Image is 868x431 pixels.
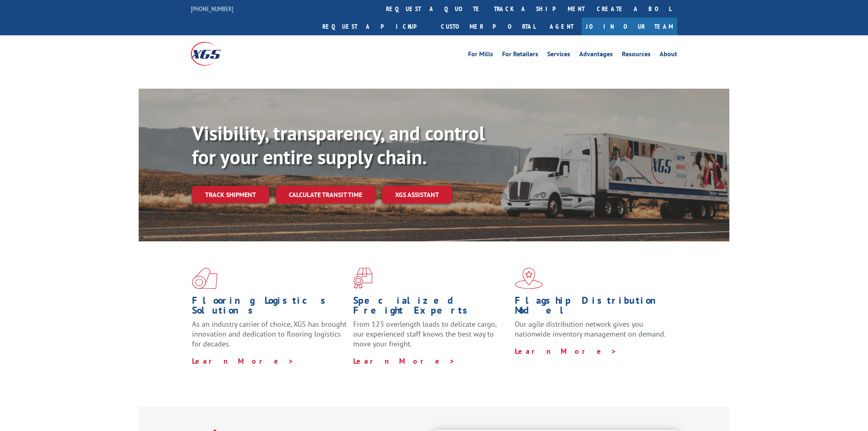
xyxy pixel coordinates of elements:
img: xgs-icon-flagship-distribution-model-red [515,268,543,289]
a: Join Our Team [582,18,677,35]
a: About [660,51,677,60]
a: For Mills [468,51,493,60]
a: Agent [541,18,582,35]
p: From 123 overlength loads to delicate cargo, our experienced staff knows the best way to move you... [353,319,508,356]
img: xgs-icon-focused-on-flooring-red [353,268,372,289]
a: Track shipment [192,186,269,203]
a: Advantages [579,51,613,60]
a: [PHONE_NUMBER] [191,5,233,13]
h1: Flooring Logistics Solutions [192,296,347,319]
span: As an industry carrier of choice, XGS has brought innovation and dedication to flooring logistics... [192,319,347,348]
a: Resources [622,51,651,60]
b: Visibility, transparency, and control for your entire supply chain. [192,120,485,170]
a: XGS ASSISTANT [382,186,452,204]
a: For Retailers [502,51,538,60]
a: Request a pickup [316,18,435,35]
h1: Flagship Distribution Model [515,296,670,319]
span: Our agile distribution network gives you nationwide inventory management on demand. [515,319,666,339]
a: Services [547,51,570,60]
a: Calculate transit time [276,186,375,204]
h1: Specialized Freight Experts [353,296,508,319]
a: Learn More > [515,346,617,356]
a: Learn More > [192,356,294,366]
img: xgs-icon-total-supply-chain-intelligence-red [192,268,217,289]
a: Learn More > [353,356,455,366]
a: Customer Portal [435,18,541,35]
